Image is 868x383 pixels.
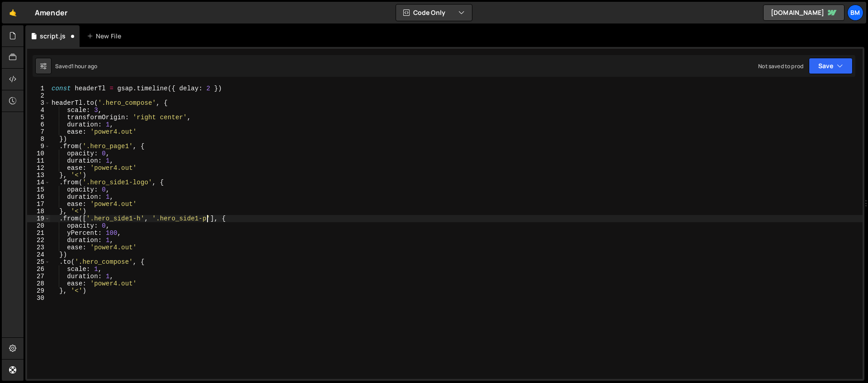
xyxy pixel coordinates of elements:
div: 28 [27,280,50,287]
div: Not saved to prod [758,62,803,70]
div: 19 [27,215,50,222]
div: script.js [40,32,66,41]
div: 26 [27,266,50,273]
div: 12 [27,164,50,172]
div: 23 [27,244,50,251]
a: 🤙 [2,2,24,23]
div: 16 [27,193,50,201]
div: New File [87,32,125,41]
div: 25 [27,258,50,266]
button: Save [809,58,853,74]
a: bm [847,5,863,21]
div: 13 [27,172,50,179]
div: 29 [27,287,50,294]
div: 7 [27,128,50,135]
div: 3 [27,99,50,107]
div: 14 [27,179,50,186]
div: 18 [27,208,50,215]
div: 9 [27,143,50,150]
div: 11 [27,157,50,164]
div: 2 [27,92,50,99]
div: 30 [27,294,50,302]
div: 21 [27,229,50,237]
div: Amender [35,7,67,18]
div: 6 [27,121,50,128]
div: 15 [27,186,50,193]
div: 4 [27,107,50,114]
button: Code Only [396,5,472,21]
div: 24 [27,251,50,258]
div: 1 hour ago [71,62,98,70]
div: 20 [27,222,50,229]
div: 27 [27,273,50,280]
a: [DOMAIN_NAME] [763,5,844,21]
div: Saved [55,62,97,70]
div: 8 [27,135,50,143]
div: 5 [27,114,50,121]
div: 17 [27,201,50,208]
div: 10 [27,150,50,157]
div: 1 [27,85,50,92]
div: 22 [27,237,50,244]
